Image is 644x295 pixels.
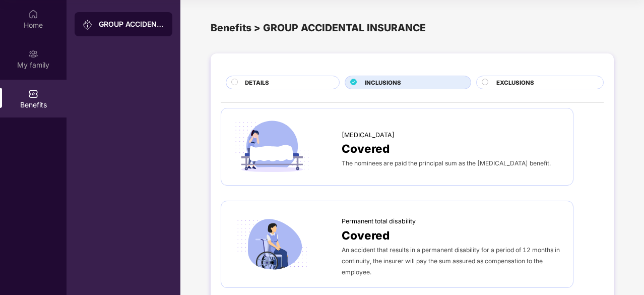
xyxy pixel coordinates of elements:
[28,89,38,99] img: svg+xml;base64,PHN2ZyBpZD0iQmVuZWZpdHMiIHhtbG5zPSJodHRwOi8vd3d3LnczLm9yZy8yMDAwL3N2ZyIgd2lkdGg9Ij...
[342,246,560,276] span: An accident that results in a permanent disability for a period of 12 months in continuity, the i...
[231,119,313,175] img: icon
[342,216,416,226] span: Permanent total disability
[365,78,401,87] span: INCLUSIONS
[28,9,38,19] img: svg+xml;base64,PHN2ZyBpZD0iSG9tZSIgeG1sbnM9Imh0dHA6Ly93d3cudzMub3JnLzIwMDAvc3ZnIiB3aWR0aD0iMjAiIG...
[342,140,390,157] span: Covered
[231,216,313,273] img: icon
[342,226,390,244] span: Covered
[245,78,269,87] span: DETAILS
[211,20,614,36] div: Benefits > GROUP ACCIDENTAL INSURANCE
[28,49,38,59] img: svg+xml;base64,PHN2ZyB3aWR0aD0iMjAiIGhlaWdodD0iMjAiIHZpZXdCb3g9IjAgMCAyMCAyMCIgZmlsbD0ibm9uZSIgeG...
[496,78,534,87] span: EXCLUSIONS
[342,159,551,167] span: The nominees are paid the principal sum as the [MEDICAL_DATA] benefit.
[342,130,395,140] span: [MEDICAL_DATA]
[99,19,164,29] div: GROUP ACCIDENTAL INSURANCE
[83,20,93,30] img: svg+xml;base64,PHN2ZyB3aWR0aD0iMjAiIGhlaWdodD0iMjAiIHZpZXdCb3g9IjAgMCAyMCAyMCIgZmlsbD0ibm9uZSIgeG...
